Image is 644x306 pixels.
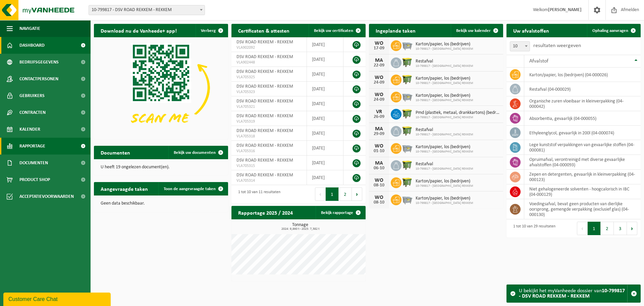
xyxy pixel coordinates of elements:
[236,134,302,139] span: VLA705318
[19,104,46,121] span: Contracten
[101,201,221,206] p: Geen data beschikbaar.
[236,45,302,50] span: VLA902092
[372,41,386,46] div: WO
[372,46,386,51] div: 17-09
[158,182,227,195] a: Toon de aangevraagde taken
[372,178,386,183] div: WO
[372,75,386,80] div: WO
[19,138,45,155] span: Rapportage
[456,29,491,33] span: Bekijk uw kalender
[94,182,155,195] h2: Aangevraagde taken
[601,222,614,235] button: 2
[524,155,641,170] td: opruimafval, verontreinigd met diverse gevaarlijke afvalstoffen (04-000093)
[101,165,221,170] p: U heeft 19 ongelezen document(en).
[524,126,641,140] td: ethyleenglycol, gevaarlijk in 200l (04-000074)
[316,206,365,219] a: Bekijk rapportage
[372,183,386,188] div: 08-10
[524,140,641,155] td: lege kunststof verpakkingen van gevaarlijke stoffen (04-000081)
[372,143,386,149] div: WO
[174,150,216,155] span: Bekijk uw documenten
[524,184,641,199] td: niet gehalogeneerde solventen - hoogcalorisch in IBC (04-000129)
[236,104,302,110] span: VLA705321
[372,132,386,136] div: 29-09
[307,111,343,126] td: [DATE]
[307,170,343,185] td: [DATE]
[307,126,343,141] td: [DATE]
[89,5,205,15] span: 10-799817 - DSV ROAD REKKEM - REKKEM
[19,87,45,104] span: Gebruikers
[372,161,386,166] div: MA
[510,42,530,51] span: 10
[372,97,386,102] div: 24-09
[401,91,413,102] img: WB-2500-GAL-GY-01
[19,188,74,205] span: Acceptatievoorwaarden
[416,167,473,171] span: 10-799817 - [GEOGRAPHIC_DATA] REKKEM
[236,54,293,59] span: DSV ROAD REKKEM - REKKEM
[94,37,228,138] img: Download de VHEPlus App
[236,84,293,89] span: DSV ROAD REKKEM - REKKEM
[307,67,343,82] td: [DATE]
[231,24,296,37] h2: Certificaten & attesten
[235,187,280,202] div: 1 tot 10 van 11 resultaten
[236,60,302,65] span: VLA902448
[3,291,112,306] iframe: chat widget
[372,126,386,132] div: MA
[401,125,413,136] img: WB-1100-HPE-GN-50
[19,71,58,87] span: Contactpersonen
[372,63,386,68] div: 22-09
[89,5,205,15] span: 10-799817 - DSV ROAD REKKEM - REKKEM
[519,288,625,299] strong: 10-799817 - DSV ROAD REKKEM - REKKEM
[401,74,413,85] img: WB-1100-HPE-GN-50
[416,42,473,47] span: Karton/papier, los (bedrijven)
[372,109,386,115] div: VR
[314,29,353,33] span: Bekijk uw certificaten
[231,206,300,219] h2: Rapportage 2025 / 2024
[309,24,365,37] a: Bekijk uw certificaten
[416,47,473,51] span: 10-799817 - [GEOGRAPHIC_DATA] REKKEM
[372,92,386,97] div: WO
[326,187,339,201] button: 1
[524,96,641,111] td: organische zuren vloeibaar in kleinverpakking (04-000042)
[19,155,48,171] span: Documenten
[533,43,581,48] label: resultaten weergeven
[19,171,50,188] span: Product Shop
[94,146,137,159] h2: Documenten
[416,133,473,137] span: 10-799817 - [GEOGRAPHIC_DATA] REKKEM
[510,41,530,51] span: 10
[401,108,413,119] img: WB-1100-HPE-GN-50
[339,187,352,201] button: 2
[196,24,227,37] button: Verberg
[592,29,628,33] span: Ophaling aanvragen
[416,184,473,188] span: 10-799817 - [GEOGRAPHIC_DATA] REKKEM
[510,221,555,236] div: 1 tot 10 van 29 resultaten
[236,173,293,178] span: DSV ROAD REKKEM - REKKEM
[19,37,45,54] span: Dashboard
[236,158,293,163] span: DSV ROAD REKKEM - REKKEM
[416,93,473,98] span: Karton/papier, los (bedrijven)
[235,227,366,231] span: 2024: 9,860 t - 2025: 7,382 t
[588,222,601,235] button: 1
[236,89,302,95] span: VLA705323
[372,195,386,200] div: WO
[372,115,386,119] div: 26-09
[307,52,343,67] td: [DATE]
[236,114,293,119] span: DSV ROAD REKKEM - REKKEM
[506,24,556,37] h2: Uw afvalstoffen
[236,163,302,169] span: VLA705315
[19,54,59,71] span: Bedrijfsgegevens
[416,144,473,150] span: Karton/papier, los (bedrijven)
[372,149,386,154] div: 01-10
[19,20,40,37] span: Navigatie
[416,162,473,167] span: Restafval
[416,81,473,85] span: 10-799817 - [GEOGRAPHIC_DATA] REKKEM
[519,285,627,302] div: U bekijkt het myVanheede dossier van
[236,119,302,124] span: VLA705319
[307,96,343,111] td: [DATE]
[401,39,413,51] img: WB-2500-GAL-GY-01
[416,59,473,64] span: Restafval
[401,159,413,171] img: WB-1100-HPE-GN-50
[627,222,637,235] button: Next
[401,142,413,154] img: WB-2500-GAL-GY-01
[524,68,641,82] td: karton/papier, los (bedrijven) (04-000026)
